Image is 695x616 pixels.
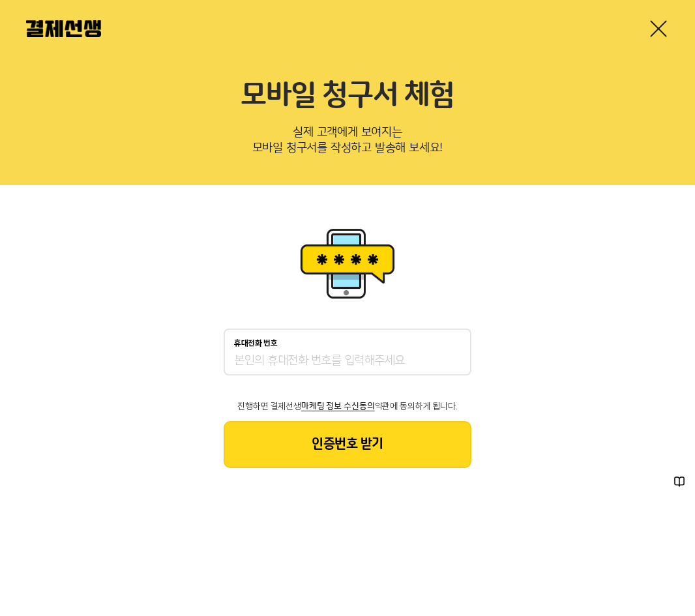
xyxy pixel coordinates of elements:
h2: 모바일 청구서 체험 [26,78,669,113]
p: 실제 고객에게 보여지는 모바일 청구서를 작성하고 발송해 보세요! [26,121,669,164]
p: 진행하면 결제선생 약관에 동의하게 됩니다. [224,402,471,411]
p: 휴대전화 번호 [234,339,278,348]
span: 마케팅 정보 수신동의 [301,402,374,411]
img: 결제선생 [26,20,101,37]
img: 휴대폰인증 이미지 [295,224,400,302]
button: 인증번호 받기 [224,421,471,468]
input: 휴대전화 번호 [234,353,461,369]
